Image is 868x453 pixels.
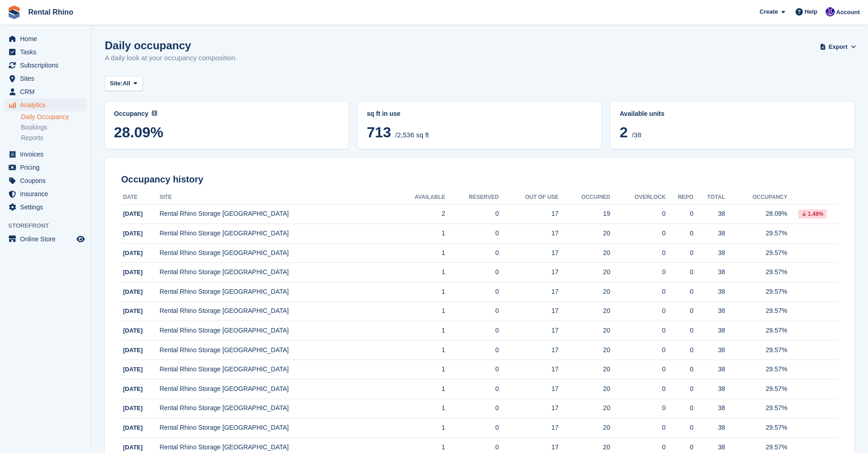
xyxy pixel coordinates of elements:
[666,345,693,355] div: 0
[559,326,610,335] div: 20
[5,46,86,58] a: menu
[20,72,75,85] span: Sites
[123,250,143,256] span: [DATE]
[123,444,143,451] span: [DATE]
[5,72,86,85] a: menu
[445,243,499,263] td: 0
[725,418,787,438] td: 29.57%
[123,366,143,373] span: [DATE]
[20,161,75,174] span: Pricing
[693,380,725,399] td: 38
[5,174,86,187] a: menu
[559,248,610,258] div: 20
[159,399,390,418] td: Rental Rhino Storage [GEOGRAPHIC_DATA]
[114,124,339,141] span: 28.09%
[445,399,499,418] td: 0
[159,302,390,321] td: Rental Rhino Storage [GEOGRAPHIC_DATA]
[693,282,725,302] td: 38
[559,403,610,413] div: 20
[110,79,123,88] span: Site:
[7,5,21,19] img: stora-icon-8386f47178a22dfd0bd8f6a31ec36ba5ce8667c1dd55bd0f319d3a0aa187defe.svg
[499,204,559,224] td: 17
[725,380,787,399] td: 29.57%
[610,403,666,413] div: 0
[20,174,75,187] span: Coupons
[21,113,86,121] a: Daily Occupancy
[5,59,86,72] a: menu
[559,190,610,205] th: Occupied
[159,243,390,263] td: Rental Rhino Storage [GEOGRAPHIC_DATA]
[5,233,86,245] a: menu
[445,302,499,321] td: 0
[5,187,86,200] a: menu
[693,399,725,418] td: 38
[725,340,787,360] td: 29.57%
[159,340,390,360] td: Rental Rhino Storage [GEOGRAPHIC_DATA]
[559,209,610,219] div: 19
[445,224,499,244] td: 0
[367,110,401,117] span: sq ft in use
[499,190,559,205] th: Out of Use
[25,5,77,20] a: Rental Rhino
[499,321,559,341] td: 17
[620,124,628,141] span: 2
[559,364,610,374] div: 20
[445,282,499,302] td: 0
[610,345,666,355] div: 0
[5,32,86,45] a: menu
[159,224,390,244] td: Rental Rhino Storage [GEOGRAPHIC_DATA]
[445,321,499,341] td: 0
[5,201,86,213] a: menu
[20,32,75,45] span: Home
[159,204,390,224] td: Rental Rhino Storage [GEOGRAPHIC_DATA]
[20,233,75,245] span: Online Store
[390,204,445,224] td: 2
[499,243,559,263] td: 17
[390,190,445,205] th: Available
[693,263,725,282] td: 38
[666,403,693,413] div: 0
[693,204,725,224] td: 38
[725,204,787,224] td: 28.09%
[693,190,725,205] th: Total
[445,360,499,380] td: 0
[725,282,787,302] td: 29.57%
[725,360,787,380] td: 29.57%
[5,85,86,98] a: menu
[395,131,429,139] span: /2,536 sq ft
[20,85,75,98] span: CRM
[123,405,143,411] span: [DATE]
[836,8,860,17] span: Account
[725,190,787,205] th: Occupancy
[610,306,666,316] div: 0
[559,306,610,316] div: 20
[610,443,666,452] div: 0
[798,209,827,219] div: 1.48%
[114,110,148,117] span: Occupancy
[666,326,693,335] div: 0
[610,267,666,277] div: 0
[8,221,91,230] span: Storefront
[559,384,610,394] div: 20
[159,282,390,302] td: Rental Rhino Storage [GEOGRAPHIC_DATA]
[693,340,725,360] td: 38
[123,385,143,392] span: [DATE]
[559,345,610,355] div: 20
[499,418,559,438] td: 17
[499,302,559,321] td: 17
[499,340,559,360] td: 17
[610,209,666,219] div: 0
[610,248,666,258] div: 0
[367,109,592,119] abbr: Current breakdown of %{unit} occupied
[20,187,75,200] span: Insurance
[666,229,693,238] div: 0
[610,384,666,394] div: 0
[610,229,666,238] div: 0
[725,243,787,263] td: 29.57%
[159,360,390,380] td: Rental Rhino Storage [GEOGRAPHIC_DATA]
[123,288,143,295] span: [DATE]
[20,99,75,111] span: Analytics
[390,243,445,263] td: 1
[20,201,75,213] span: Settings
[666,209,693,219] div: 0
